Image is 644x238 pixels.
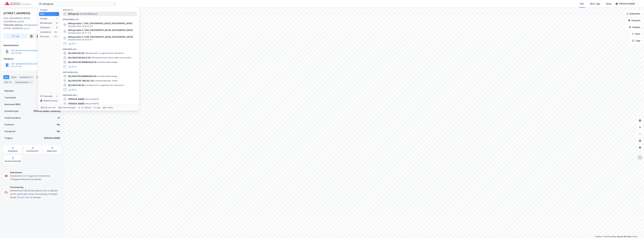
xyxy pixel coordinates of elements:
div: Eiendommer [40,21,52,25]
div: 27 [58,116,60,120]
span: Leietaker • Butikkh. trelast [94,80,118,82]
iframe: Chat Widget [630,225,644,238]
span: Område • Billingstad [79,13,97,15]
div: Punktleie [4,123,14,126]
div: Kart [580,2,584,5]
div: Miljøstatus [47,150,57,152]
div: Ctrl + k [40,106,48,109]
div: Tinglyst [4,136,12,140]
span: Person • [DATE] [85,103,99,105]
div: [STREET_ADDRESS] [3,11,31,15]
div: Gårdeiere [4,57,61,61]
div: Personer (99+) [60,92,139,97]
span: Billingstad [68,12,79,16]
div: Nei [57,130,60,133]
span: • [97,75,98,77]
div: Leietakere (99+) [60,69,139,74]
div: Antall leietakere [4,116,21,120]
span: Billingstadlia 2, 1396, [GEOGRAPHIC_DATA], [GEOGRAPHIC_DATA] [68,29,136,32]
div: Info [3,75,9,79]
div: 99+ [54,31,58,33]
div: Alle [40,12,44,16]
span: BILLINGSTAD AS [68,52,84,55]
div: 28 [56,26,58,29]
div: esc [103,106,107,109]
button: Tag [3,33,28,39]
div: Google (1) [60,7,139,12]
div: Arealplaner [8,150,18,152]
div: Bruksareal (BRA) [4,103,21,106]
div: Matrikkel [4,89,14,93]
div: [PERSON_NAME], Parkering [33,109,60,113]
span: BILLINGSTAD BOLIG AS [68,56,91,59]
div: ESG [3,80,13,84]
div: Leietakere [40,30,51,34]
div: Eiendommen står på tomtegrunn som er påvirket av luft, grunn eller annen forurensning. Vennligst ... [10,189,60,199]
a: Improve this map [617,236,631,238]
div: tab [58,106,62,109]
span: • [85,98,86,100]
a: Mapbox [594,236,602,238]
div: 1 [29,81,32,84]
div: Delete history [44,99,58,102]
span: • [79,13,80,15]
div: 99+ [54,13,58,15]
div: 16 [9,81,12,84]
div: Kontrollprogram for chat [630,225,644,238]
div: 27 [30,76,33,79]
span: • [97,61,98,63]
div: nytt søk [48,106,56,109]
div: Kommunekart [26,150,39,152]
span: • [91,57,92,59]
div: 821 215 552 [11,52,22,54]
div: 1363, [GEOGRAPHIC_DATA], [GEOGRAPHIC_DATA] [3,17,39,23]
span: Eiendom • 3203-39-453-0-0 [68,39,93,41]
div: Transaksjoner [14,80,33,84]
div: Eiendommen er et registrert kulturminne. Tilleggsrestriksjoner kan gjelde. [10,174,60,181]
div: 99+ [54,35,58,38]
div: Datasett [36,75,49,79]
span: [PERSON_NAME] [68,102,84,105]
div: Bolig [607,2,611,5]
span: Gårdeiere • Utvikl./salg av egen fast eiendom [91,57,131,59]
button: Tags [630,38,643,44]
span: Billingstadlia 3, 1396, [GEOGRAPHIC_DATA], [GEOGRAPHIC_DATA] [68,35,136,39]
span: Person • [DATE] [85,98,99,100]
div: Eiere [10,75,17,79]
div: Gårdeiere [40,26,50,29]
div: Veritasveien 2, [STREET_ADDRESS] [3,23,59,30]
span: Gårdeiere • Barnehager [97,61,118,63]
div: [PERSON_NAME] [619,2,635,5]
button: og 96 til [68,88,76,91]
button: Filter [629,31,643,37]
div: neste kategori [63,106,76,109]
div: velg [96,106,100,109]
div: Leietakere [19,75,34,79]
span: Leietaker • Utl. av egen/leid fast eiendom el. [85,84,124,86]
span: BILLINGSTAD AS [68,84,84,87]
img: cushman-wakefield-realkapital-logo.202ea83816669bd177139c58696a8fa1.svg [4,2,31,6]
button: Datasett [626,18,643,23]
a: OpenStreetMap [603,236,616,238]
div: Kategori [40,9,59,11]
div: Nei [57,123,60,126]
div: Eiendomstype [4,109,19,113]
div: 18 [56,22,58,24]
button: Bokmerker [624,11,643,17]
button: og 15 til [68,42,76,45]
span: [PERSON_NAME] [68,98,84,101]
span: Eiendom • 3203-39-453-0-0 [68,25,93,27]
span: Gårdeiere • Utl. av egen/leid fast eiendom el. [85,52,124,54]
div: Hjemmelshaver [4,44,61,47]
span: Eiendom • 3203-38-17-0-0 [68,32,91,34]
div: Forurensning [10,186,60,189]
div: markere [84,106,91,109]
div: Grunnforurensning [5,160,21,162]
div: Historikk [40,95,52,98]
span: Billingstadlia 1, 1396, [GEOGRAPHIC_DATA], [GEOGRAPHIC_DATA] [68,22,136,25]
span: • [85,52,86,54]
div: Eiendommer (18) [60,16,139,21]
span: • [85,103,86,105]
span: Leietaker • Barnehager [97,75,118,77]
div: Kulturminne [10,171,60,174]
